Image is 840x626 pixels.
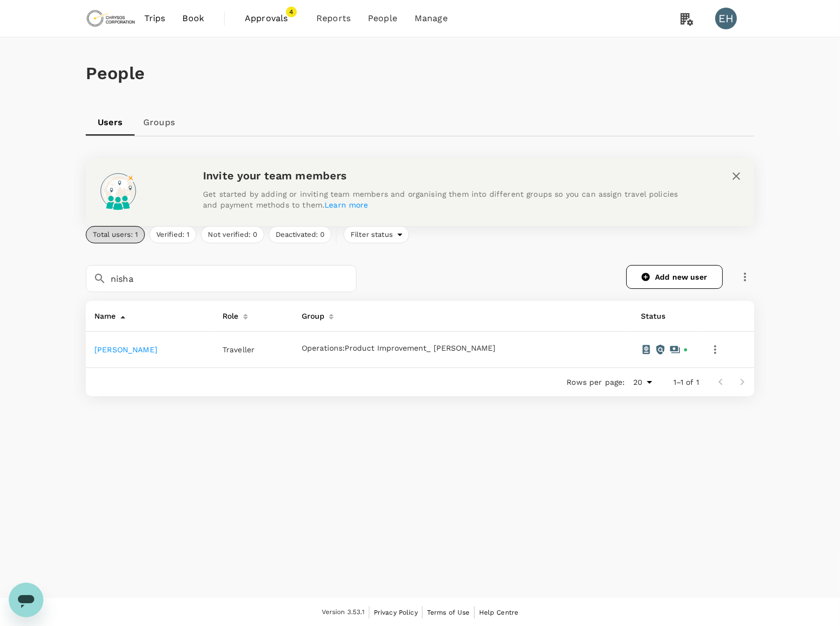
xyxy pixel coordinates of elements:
button: Total users: 1 [86,226,145,243]
a: Users [86,109,135,135]
h1: People [86,63,754,83]
th: Status [632,301,697,332]
p: Rows per page: [567,377,625,388]
span: Trips [144,12,166,25]
span: Terms of Use [427,609,470,616]
button: Operations:Product Improvement_ [PERSON_NAME] [302,344,495,353]
img: onboarding-banner [94,167,142,215]
span: Filter status [344,230,397,240]
span: Reports [316,12,351,25]
iframe: Button to launch messaging window [9,583,43,617]
a: Groups [135,109,183,135]
a: Terms of Use [427,606,470,618]
a: Help Centre [479,606,519,618]
div: EH [715,8,737,29]
input: Search for a user [111,265,357,292]
span: People [368,12,397,25]
span: Help Centre [479,609,519,616]
span: Version 3.53.1 [322,607,365,618]
a: Add new user [626,265,723,289]
div: Filter status [343,226,409,243]
a: Privacy Policy [374,606,418,618]
div: Group [297,305,325,322]
a: [PERSON_NAME] [94,345,157,354]
button: Verified: 1 [149,226,196,243]
span: 4 [286,7,297,17]
button: close [727,167,746,185]
div: Name [90,305,116,322]
button: Deactivated: 0 [269,226,332,243]
h6: Invite your team members [203,167,691,184]
img: Chrysos Corporation [86,7,136,30]
span: Traveller [222,345,254,354]
p: Get started by adding or inviting team members and organising them into different groups so you c... [203,189,691,210]
div: Role [218,305,239,322]
span: Privacy Policy [374,609,418,616]
span: Manage [415,12,448,25]
span: Book [182,12,204,25]
button: Not verified: 0 [201,226,264,243]
p: 1–1 of 1 [673,377,699,388]
span: Approvals [245,12,299,25]
div: 20 [629,375,656,390]
a: Learn more [324,201,368,209]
